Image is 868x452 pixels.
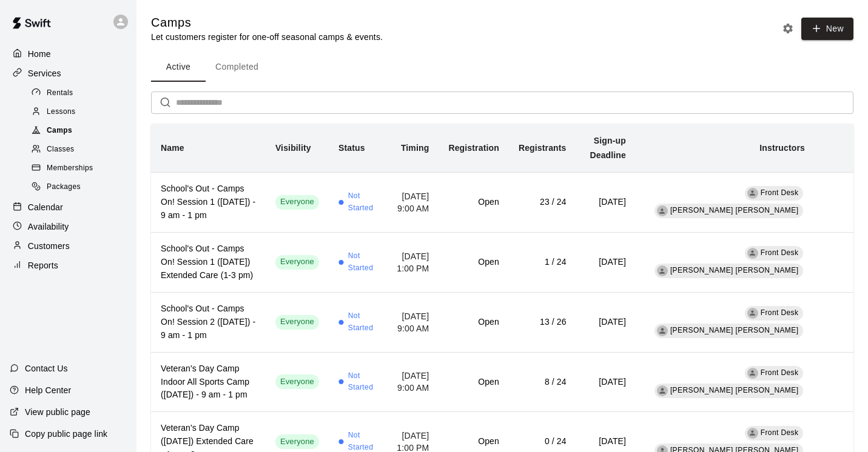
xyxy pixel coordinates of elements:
div: This service is visible to all of your customers [275,255,319,270]
a: Lessons [29,102,136,121]
div: This service is visible to all of your customers [275,434,319,449]
span: Not Started [348,190,377,214]
h6: Open [448,435,499,448]
span: Everyone [275,196,319,208]
span: Not Started [348,370,377,394]
span: Memberships [47,162,93,174]
div: Front Desk [747,188,758,199]
p: Customers [28,240,70,252]
p: View public page [25,406,90,418]
a: Rentals [29,84,136,102]
div: Classes [29,141,132,158]
span: Classes [47,144,74,156]
span: [PERSON_NAME] [PERSON_NAME] [670,386,799,394]
h6: Open [448,196,499,209]
h6: 1 / 24 [519,256,567,269]
p: Let customers register for one-off seasonal camps & events. [151,31,383,43]
h6: Open [448,376,499,389]
h6: [DATE] [586,316,626,329]
h6: Open [448,316,499,329]
a: Calendar [10,198,127,216]
div: This service is visible to all of your customers [275,195,319,210]
span: [PERSON_NAME] [PERSON_NAME] [670,206,799,214]
h6: School's Out - Camps On! Session 2 ([DATE]) - 9 am - 1 pm [161,302,256,342]
button: New [801,18,853,40]
td: [DATE] 9:00 AM [386,352,439,412]
h6: 13 / 26 [519,316,567,329]
span: Not Started [348,310,377,334]
p: Home [28,48,51,60]
b: Status [338,143,365,153]
div: Billy Jack Ryan [657,385,668,396]
span: Lessons [47,106,76,118]
span: Rentals [47,87,73,99]
div: Front Desk [747,428,758,439]
div: Billy Jack Ryan [657,205,668,216]
div: Home [10,45,127,63]
div: Front Desk [747,368,758,379]
b: Visibility [275,143,311,153]
h6: Open [448,256,499,269]
span: Everyone [275,436,319,448]
span: Camps [47,125,72,137]
td: [DATE] 9:00 AM [386,292,439,352]
p: Services [28,67,61,79]
p: Help Center [25,384,71,396]
span: Front Desk [761,368,799,377]
button: Camp settings [779,19,797,38]
p: Availability [28,221,69,233]
a: Services [10,64,127,82]
a: New [797,23,853,33]
span: Everyone [275,376,319,388]
td: [DATE] 9:00 AM [386,172,439,232]
h6: [DATE] [586,256,626,269]
div: Front Desk [747,248,758,259]
a: Customers [10,237,127,255]
a: Classes [29,141,136,159]
b: Registration [448,143,499,153]
h6: [DATE] [586,196,626,209]
b: Timing [401,143,429,153]
h6: 8 / 24 [519,376,567,389]
span: [PERSON_NAME] [PERSON_NAME] [670,326,799,334]
div: This service is visible to all of your customers [275,374,319,389]
div: Lessons [29,104,132,121]
h6: 0 / 24 [519,435,567,448]
b: Instructors [759,143,805,153]
a: Packages [29,178,136,197]
span: Front Desk [761,248,799,257]
h6: [DATE] [586,435,626,448]
span: Everyone [275,316,319,328]
p: Reports [28,259,58,271]
h6: School's Out - Camps On! Session 1 ([DATE]) - 9 am - 1 pm [161,182,256,222]
a: Reports [10,256,127,274]
span: [PERSON_NAME] [PERSON_NAME] [670,266,799,274]
span: Front Desk [761,188,799,197]
a: Availability [10,218,127,236]
button: Active [151,53,206,82]
h5: Camps [151,15,383,31]
div: Billy Jack Ryan [657,265,668,276]
b: Name [161,143,184,153]
h6: School's Out - Camps On! Session 1 ([DATE]) Extended Care (1-3 pm) [161,242,256,282]
p: Calendar [28,201,63,213]
span: Not Started [348,250,377,274]
div: Rentals [29,85,132,102]
div: Billy Jack Ryan [657,325,668,336]
span: Packages [47,181,81,193]
p: Contact Us [25,362,68,374]
b: Registrants [519,143,567,153]
a: Memberships [29,159,136,178]
h6: Veteran's Day Camp Indoor All Sports Camp ([DATE]) - 9 am - 1 pm [161,362,256,402]
div: Front Desk [747,308,758,319]
b: Sign-up Deadline [590,136,626,160]
span: Front Desk [761,428,799,437]
div: Packages [29,179,132,196]
div: Memberships [29,160,132,177]
h6: 23 / 24 [519,196,567,209]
